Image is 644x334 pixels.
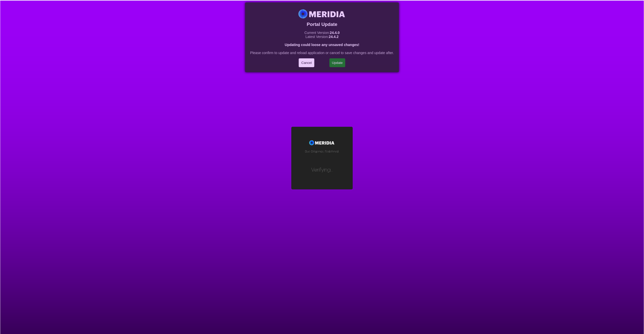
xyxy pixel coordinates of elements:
[299,58,314,67] button: Cancel
[297,8,347,21] img: Meridia Logo
[329,58,345,67] button: Update
[329,35,339,39] strong: 24.4.2
[285,43,359,47] strong: Updating could loose any unsaved changes!
[330,31,340,35] strong: 24.4.0
[250,31,394,55] p: Current Version: Latest Version: Please confirm to update and reload application or cancel to sav...
[250,22,394,27] h3: Portal Update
